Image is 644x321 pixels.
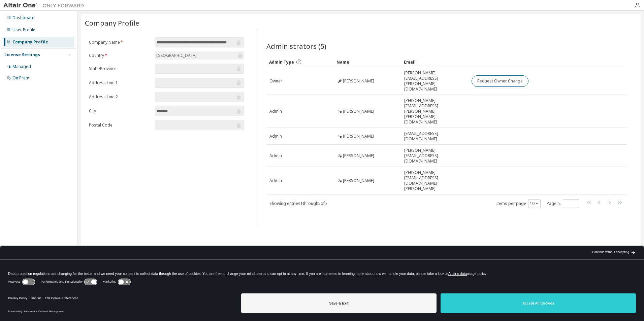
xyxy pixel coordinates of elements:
[89,80,151,85] label: Address Line 1
[269,134,282,139] span: Admin
[89,94,151,100] label: Address Line 2
[269,109,282,114] span: Admin
[530,201,539,206] button: 10
[89,66,151,71] label: State/Province
[404,131,465,142] span: [EMAIL_ADDRESS][DOMAIN_NAME]
[343,134,374,139] span: [PERSON_NAME]
[472,75,528,87] button: Request Owner Change
[89,122,151,128] label: Postal Code
[343,78,374,84] span: [PERSON_NAME]
[269,153,282,158] span: Admin
[12,75,29,81] div: On Prem
[404,98,465,125] span: [PERSON_NAME][EMAIL_ADDRESS][PERSON_NAME][PERSON_NAME][DOMAIN_NAME]
[404,148,465,164] span: [PERSON_NAME][EMAIL_ADDRESS][DOMAIN_NAME]
[343,109,374,114] span: [PERSON_NAME]
[12,64,31,69] div: Managed
[343,153,374,158] span: [PERSON_NAME]
[404,70,465,92] span: [PERSON_NAME][EMAIL_ADDRESS][PERSON_NAME][DOMAIN_NAME]
[155,51,244,60] div: [GEOGRAPHIC_DATA]
[89,40,151,45] label: Company Name
[266,41,326,51] span: Administrators (5)
[336,57,398,67] div: Name
[85,18,139,28] span: Company Profile
[4,52,40,58] div: License Settings
[89,108,151,114] label: City
[89,53,151,58] label: Country
[12,15,35,21] div: Dashboard
[343,178,374,183] span: [PERSON_NAME]
[12,27,35,33] div: User Profile
[496,199,541,208] span: Items per page
[12,39,48,45] div: Company Profile
[404,57,466,67] div: Email
[269,59,294,65] span: Admin Type
[3,2,88,9] img: Altair One
[269,178,282,183] span: Admin
[155,52,198,59] div: [GEOGRAPHIC_DATA]
[547,199,579,208] span: Page n.
[404,170,465,191] span: [PERSON_NAME][EMAIL_ADDRESS][DOMAIN_NAME][PERSON_NAME]
[269,78,282,84] span: Owner
[269,201,327,206] span: Showing entries 1 through 5 of 5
